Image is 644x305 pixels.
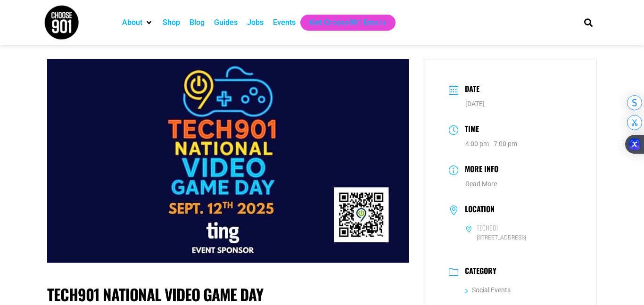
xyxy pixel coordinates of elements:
[460,123,479,137] h3: Time
[465,180,497,188] a: Read More
[117,15,568,31] nav: Main nav
[47,285,409,304] h1: Tech901 National Video Game Day
[460,266,496,278] h3: Category
[460,163,498,177] h3: More Info
[247,17,264,28] a: Jobs
[477,223,498,232] h6: Tech901
[465,233,571,242] span: [STREET_ADDRESS]
[581,15,596,30] div: Search
[465,140,517,148] abbr: 4:00 pm - 7:00 pm
[117,15,158,31] div: About
[190,17,205,28] a: Blog
[122,17,142,28] a: About
[465,286,511,294] a: Social Events
[214,17,238,28] a: Guides
[163,17,180,28] a: Shop
[310,17,386,28] a: Get Choose901 Emails
[460,83,479,97] h3: Date
[465,100,485,107] span: [DATE]
[460,205,495,216] h3: Location
[273,17,296,28] a: Events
